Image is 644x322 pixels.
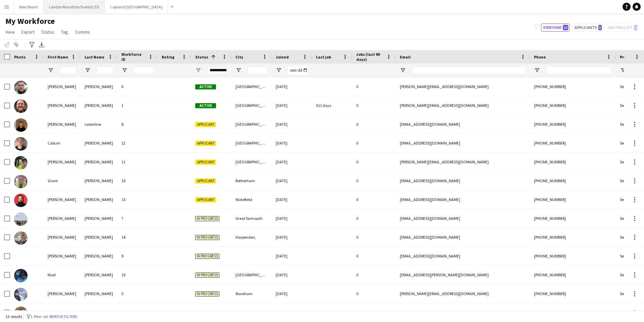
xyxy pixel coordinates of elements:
div: 1 [117,96,158,115]
button: New Board [14,0,44,13]
div: [PHONE_NUMBER] [530,303,616,322]
div: [PERSON_NAME] [80,77,117,96]
div: [PERSON_NAME] [44,247,80,265]
span: First Name [48,54,68,59]
span: 5 [598,25,602,30]
span: In progress [195,273,219,278]
div: [EMAIL_ADDRESS][DOMAIN_NAME] [396,209,530,228]
div: 5 [117,284,158,303]
div: [PHONE_NUMBER] [530,228,616,246]
div: [PHONE_NUMBER] [530,153,616,171]
img: Scott Dickie [14,307,28,320]
button: London Marathon Events LTD [44,0,105,13]
div: [DATE] [272,171,312,190]
span: Applicant [195,197,216,202]
span: My Workforce [5,16,55,26]
div: [PERSON_NAME][EMAIL_ADDRESS][DOMAIN_NAME] [396,153,530,171]
span: Comms [75,29,90,35]
img: Grant Taylor [14,175,28,188]
div: [EMAIL_ADDRESS][DOMAIN_NAME] [396,171,530,190]
input: Phone Filter Input [546,66,612,74]
div: 0 [352,96,396,115]
div: 0 [352,303,396,322]
div: [DATE] [272,303,312,322]
span: View [5,29,15,35]
div: [GEOGRAPHIC_DATA] [231,266,272,284]
span: Status [195,54,208,59]
div: [EMAIL_ADDRESS][PERSON_NAME][DOMAIN_NAME] [396,266,530,284]
span: In progress [195,216,219,221]
div: [PHONE_NUMBER] [530,115,616,133]
div: [DATE] [272,266,312,284]
div: [PERSON_NAME] [80,247,117,265]
span: Applicant [195,141,216,146]
button: Open Filter Menu [276,67,282,73]
div: Callum [44,134,80,152]
div: [PERSON_NAME] [44,209,80,228]
span: Applicant [195,160,216,165]
div: [PERSON_NAME] [44,190,80,209]
div: [EMAIL_ADDRESS][DOMAIN_NAME] [396,228,530,246]
div: [EMAIL_ADDRESS][DOMAIN_NAME] [396,134,530,152]
div: [PHONE_NUMBER] [530,209,616,228]
div: 0 [352,134,396,152]
div: [DATE] [272,209,312,228]
div: [DATE] [272,134,312,152]
div: 0 [352,266,396,284]
span: Workforce ID [121,52,146,62]
button: Open Filter Menu [195,67,201,73]
div: 14 [117,228,158,246]
button: Open Filter Menu [534,67,540,73]
div: [PERSON_NAME] [44,228,80,246]
div: [EMAIL_ADDRESS][DOMAIN_NAME] [396,247,530,265]
a: Status [39,28,57,36]
div: [PERSON_NAME] [80,153,117,171]
div: [GEOGRAPHIC_DATA] [231,303,272,322]
a: View [3,28,17,36]
div: [DATE] [272,96,312,115]
div: [PERSON_NAME] [80,190,117,209]
span: Tag [61,29,68,35]
div: 0 [352,190,396,209]
img: Ross Murray [14,99,28,113]
div: [DATE] [272,284,312,303]
input: City Filter Input [248,66,268,74]
app-action-btn: Export XLSX [38,41,46,49]
div: 0 [352,209,396,228]
span: Profile [620,54,633,59]
span: Last Name [85,54,104,59]
span: Jobs (last 90 days) [356,52,384,62]
div: 511 days [312,96,352,115]
div: 12 [117,134,158,152]
button: Open Filter Menu [85,67,91,73]
div: [DATE] [272,228,312,246]
div: [GEOGRAPHIC_DATA] [231,77,272,96]
input: Email Filter Input [412,66,526,74]
div: [PERSON_NAME] [44,77,80,96]
div: 0 [352,228,396,246]
span: Photo [14,54,25,59]
div: 0 [352,153,396,171]
div: 10 [117,171,158,190]
span: In progress [195,254,219,259]
img: Niall Clark [14,269,28,282]
img: Callum Howard [14,137,28,151]
div: [GEOGRAPHIC_DATA] [231,96,272,115]
div: [PHONE_NUMBER] [530,77,616,96]
img: Etienne Lopes [14,212,28,226]
img: Darryl Ladd [14,156,28,169]
button: Everyone15 [541,24,570,32]
div: [PERSON_NAME][EMAIL_ADDRESS][DOMAIN_NAME] [396,96,530,115]
div: [PERSON_NAME] [44,115,80,133]
div: Wakefield [231,190,272,209]
div: [PERSON_NAME] [44,96,80,115]
div: [PERSON_NAME] [80,171,117,190]
button: Remove filters [48,313,78,320]
div: 0 [352,115,396,133]
span: Active [195,84,216,89]
span: Applicant [195,122,216,127]
button: Open Filter Menu [48,67,54,73]
img: James Miller [14,231,28,245]
input: Last Name Filter Input [97,66,113,74]
button: Open Filter Menu [121,67,127,73]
